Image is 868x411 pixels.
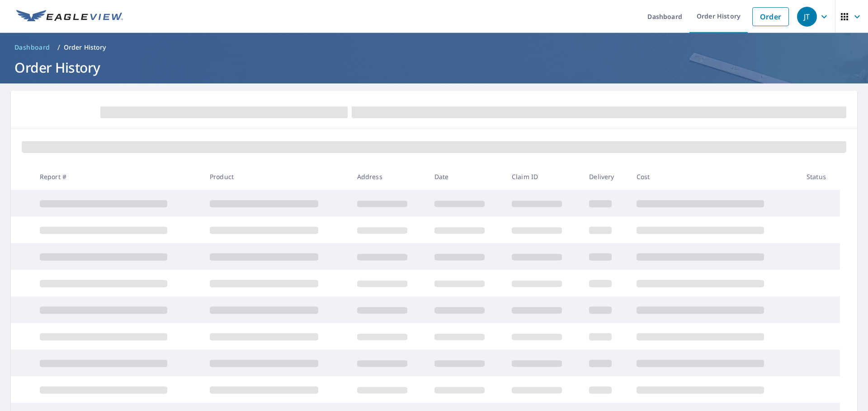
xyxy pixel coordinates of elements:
div: JT [797,7,817,27]
th: Cost [629,163,799,190]
th: Claim ID [505,163,582,190]
h1: Order History [11,58,857,77]
img: EV Logo [16,10,123,23]
th: Status [799,163,840,190]
th: Report # [33,163,203,190]
li: / [57,42,60,53]
th: Delivery [582,163,629,190]
span: Dashboard [14,43,50,52]
th: Address [350,163,427,190]
th: Product [203,163,350,190]
p: Order History [64,43,106,52]
nav: breadcrumb [11,40,857,55]
a: Order [752,7,789,26]
a: Dashboard [11,40,54,55]
th: Date [427,163,505,190]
